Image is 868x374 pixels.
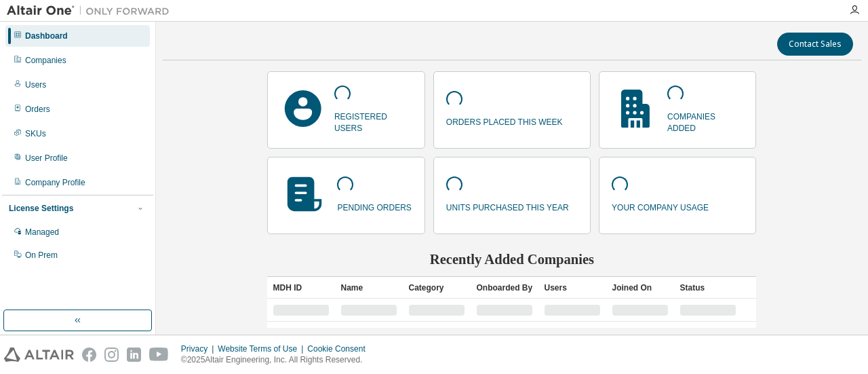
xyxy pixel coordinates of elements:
[25,104,50,115] div: Orders
[446,198,569,214] p: units purchased this year
[82,348,96,362] img: facebook.svg
[7,4,176,18] img: Altair One
[340,277,397,299] div: Name
[181,354,374,366] p: © 2025 Altair Engineering, Inc. All Rights Reserved.
[273,277,330,299] div: MDH ID
[25,55,66,66] div: Companies
[476,277,533,299] div: Onboarded By
[104,348,119,362] img: instagram.svg
[267,250,756,268] h2: Recently Added Companies
[334,107,412,134] p: registered users
[307,343,373,354] div: Cookie Consent
[337,198,411,214] p: pending orders
[777,33,853,56] button: Contact Sales
[679,277,736,299] div: Status
[181,343,218,354] div: Privacy
[25,250,58,261] div: On Prem
[127,348,141,362] img: linkedin.svg
[25,227,59,238] div: Managed
[4,348,74,362] img: altair_logo.svg
[612,198,709,214] p: your company usage
[612,277,669,299] div: Joined On
[25,153,68,164] div: User Profile
[25,31,68,41] div: Dashboard
[544,277,601,299] div: Users
[25,128,46,139] div: SKUs
[149,348,169,362] img: youtube.svg
[25,79,46,90] div: Users
[446,113,563,128] p: orders placed this week
[25,177,85,188] div: Company Profile
[667,107,743,134] p: companies added
[218,343,307,354] div: Website Terms of Use
[408,277,465,299] div: Category
[9,203,73,214] div: License Settings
